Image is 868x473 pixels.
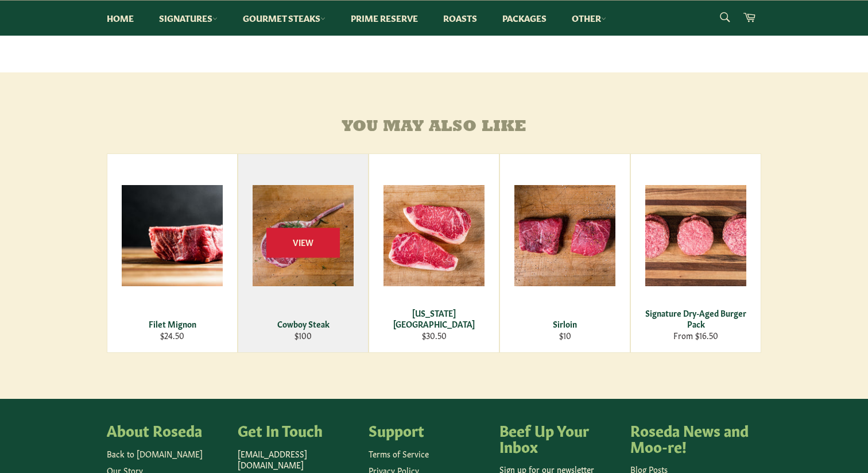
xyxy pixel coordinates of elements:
[231,1,337,36] a: Gourmet Steaks
[507,318,623,329] div: Sirloin
[369,153,499,353] a: New York Strip [US_STATE][GEOGRAPHIC_DATA] $30.50
[369,422,488,438] h4: Support
[95,1,145,36] a: Home
[115,330,230,341] div: $24.50
[122,185,223,286] img: Filet Mignon
[238,448,357,471] p: [EMAIL_ADDRESS][DOMAIN_NAME]
[499,422,619,453] h4: Beef Up Your Inbox
[369,448,429,459] a: Terms of Service
[238,153,369,353] a: Cowboy Steak Cowboy Steak $100 View
[148,1,229,36] a: Signatures
[638,307,754,330] div: Signature Dry-Aged Burger Pack
[638,330,754,341] div: From $16.50
[107,448,203,459] a: Back to [DOMAIN_NAME]
[107,118,761,136] h4: You may also like
[339,1,429,36] a: Prime Reserve
[560,1,618,36] a: Other
[645,185,746,286] img: Signature Dry-Aged Burger Pack
[514,185,615,286] img: Sirloin
[266,228,340,257] span: View
[432,1,489,36] a: Roasts
[238,422,357,438] h4: Get In Touch
[507,330,623,341] div: $10
[499,153,630,353] a: Sirloin Sirloin $10
[107,422,226,438] h4: About Roseda
[377,307,492,330] div: [US_STATE][GEOGRAPHIC_DATA]
[115,318,230,329] div: Filet Mignon
[377,330,492,341] div: $30.50
[383,185,485,286] img: New York Strip
[246,318,361,329] div: Cowboy Steak
[630,153,761,353] a: Signature Dry-Aged Burger Pack Signature Dry-Aged Burger Pack From $16.50
[107,153,238,353] a: Filet Mignon Filet Mignon $24.50
[630,422,750,453] h4: Roseda News and Moo-re!
[491,1,558,36] a: Packages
